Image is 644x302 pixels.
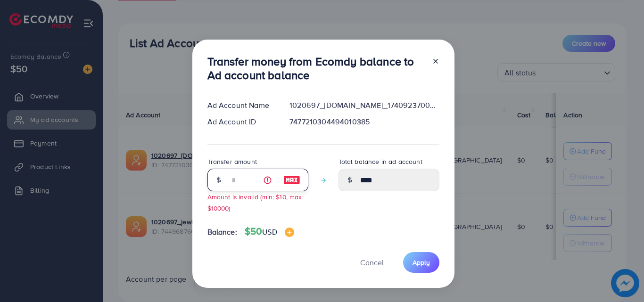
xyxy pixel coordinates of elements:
span: Apply [413,258,430,267]
small: Amount is invalid (min: $10, max: $10000) [207,192,304,212]
div: 7477210304494010385 [282,116,446,127]
button: Apply [403,252,439,272]
h4: $50 [245,226,294,237]
div: Ad Account Name [200,100,282,111]
img: image [285,228,294,237]
span: Balance: [207,227,237,237]
div: 1020697_[DOMAIN_NAME]_1740923700857 [282,100,446,111]
h3: Transfer money from Ecomdy balance to Ad account balance [207,55,424,82]
button: Cancel [348,252,396,272]
label: Transfer amount [207,157,257,166]
div: Ad Account ID [200,116,282,127]
span: Cancel [360,257,384,268]
img: image [283,174,300,186]
label: Total balance in ad account [339,157,422,166]
span: USD [262,227,277,237]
